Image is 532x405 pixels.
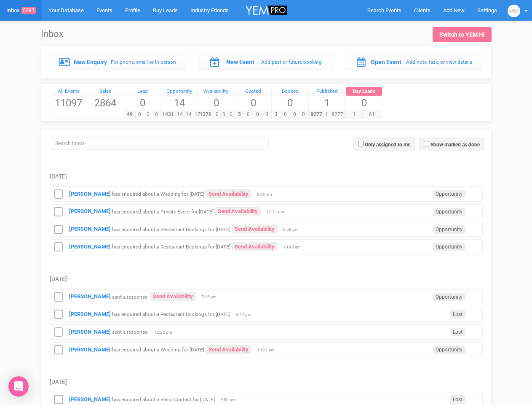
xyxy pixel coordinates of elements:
[198,87,235,96] a: Availability
[439,30,485,39] div: Switch to YEM Hi
[371,58,401,66] label: Open Event
[283,244,304,250] span: 10:48 am
[345,111,363,119] span: 1
[257,192,278,197] span: 8:20 am
[433,208,465,216] span: Opportunity
[290,111,299,119] span: 0
[272,96,308,110] span: 0
[206,189,251,198] a: Send Availability
[362,111,382,119] span: 61
[308,111,324,119] span: 8277
[51,96,87,110] span: 11097
[69,293,111,300] a: [PERSON_NAME]
[323,111,330,119] span: 1
[135,111,144,119] span: 0
[112,347,204,353] small: has enquired about a Wedding for [DATE]
[87,87,124,96] a: Sales
[69,191,111,197] a: [PERSON_NAME]
[367,7,401,13] span: Search Events
[69,329,111,335] a: [PERSON_NAME]
[433,190,465,198] span: Opportunity
[160,111,176,119] span: 1431
[309,87,345,96] a: Published
[69,208,111,214] a: [PERSON_NAME]
[346,96,382,110] span: 0
[69,226,111,232] a: [PERSON_NAME]
[236,312,257,318] span: 5:47 pm
[112,294,149,300] small: sent a response:
[272,87,308,96] a: Booked
[112,311,230,317] small: has enquired about a Restaurant Bookings for [DATE]
[198,54,334,70] a: New Event Add past or future booking
[74,58,107,66] label: New Enquiry
[508,5,520,17] img: open-uri20240808-2-z9o2v
[214,111,221,119] span: 0
[226,58,254,66] label: New Event
[433,346,465,354] span: Opportunity
[450,328,465,336] span: Lost
[124,111,136,119] span: 49
[450,395,465,404] span: Lost
[433,225,465,234] span: Opportunity
[112,191,204,197] small: has enquired about a Wedding for [DATE]
[235,111,244,119] span: 5
[406,59,472,65] small: Add note, task, or view details
[309,96,345,110] span: 1
[112,208,214,214] small: has enquired about a Private Event for [DATE]
[51,137,269,150] input: Search Inbox
[450,310,465,319] span: Lost
[261,59,322,65] small: Add past or future booking
[257,347,278,353] span: 10:21 am
[433,243,465,251] span: Opportunity
[227,111,234,119] span: 0
[51,87,87,96] a: All Events
[112,397,215,402] small: has enquired about a Basic Contact for [DATE]
[283,227,304,232] span: 9:58 pm
[144,111,152,119] span: 0
[69,346,111,353] a: [PERSON_NAME]
[154,329,175,335] span: 12:22 pm
[433,293,465,301] span: Opportunity
[206,345,251,354] a: Send Availability
[235,96,272,110] span: 0
[124,96,161,110] span: 0
[232,242,278,251] a: Send Availability
[430,141,480,148] label: Show marked as done
[232,224,278,233] a: Send Availability
[161,87,198,96] a: Opportunity
[262,111,272,119] span: 0
[112,244,230,250] small: has enquired about a Restaurant Bookings for [DATE]
[281,111,290,119] span: 0
[50,379,483,385] h5: [DATE]
[443,7,465,13] span: Add New
[111,59,176,65] small: For phone, email or in-person
[69,243,111,250] a: [PERSON_NAME]
[346,87,382,96] a: Buy Leads
[161,96,198,110] span: 14
[69,311,111,317] strong: [PERSON_NAME]
[253,111,262,119] span: 0
[220,111,227,119] span: 0
[50,173,483,180] h5: [DATE]
[69,396,111,402] a: [PERSON_NAME]
[365,141,410,148] label: Only assigned to me
[235,87,272,96] a: Quoted
[21,7,36,14] span: 5287
[112,329,149,335] small: sent a response:
[414,7,430,13] span: Clients
[124,87,161,96] a: Lead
